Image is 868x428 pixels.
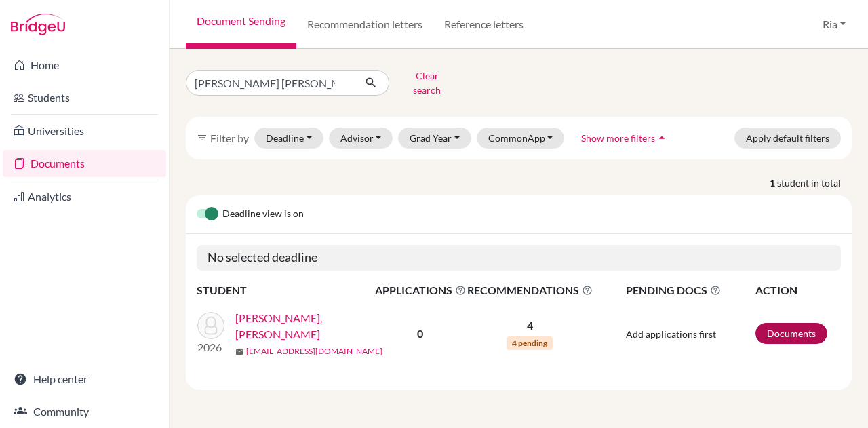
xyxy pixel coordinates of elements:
[626,282,754,298] span: PENDING DOCS
[755,323,827,344] a: Documents
[417,327,423,340] b: 0
[186,70,354,96] input: Find student by name...
[3,366,166,393] a: Help center
[755,281,841,299] th: ACTION
[197,339,224,355] p: 2026
[375,282,466,298] span: APPLICATIONS
[210,132,249,144] span: Filter by
[581,132,655,144] span: Show more filters
[734,128,841,149] button: Apply default filters
[477,128,565,149] button: CommonApp
[398,128,471,149] button: Grad Year
[329,128,393,149] button: Advisor
[655,131,669,144] i: arrow_drop_up
[197,312,224,339] img: Josephine Goestiadji, Cheryl
[389,65,465,100] button: Clear search
[254,128,323,149] button: Deadline
[197,132,208,143] i: filter_list
[770,176,777,190] strong: 1
[235,310,384,343] a: [PERSON_NAME], [PERSON_NAME]
[777,176,852,190] span: student in total
[3,183,166,210] a: Analytics
[222,206,304,222] span: Deadline view is on
[507,336,553,350] span: 4 pending
[3,398,166,425] a: Community
[3,150,166,177] a: Documents
[197,245,841,271] h5: No selected deadline
[246,345,382,357] a: [EMAIL_ADDRESS][DOMAIN_NAME]
[467,317,593,334] p: 4
[3,117,166,144] a: Universities
[3,84,166,111] a: Students
[3,52,166,79] a: Home
[570,128,680,149] button: Show more filtersarrow_drop_up
[467,282,593,298] span: RECOMMENDATIONS
[197,281,374,299] th: STUDENT
[816,12,852,37] button: Ria
[626,328,716,340] span: Add applications first
[235,348,243,356] span: mail
[11,14,65,35] img: Bridge-U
